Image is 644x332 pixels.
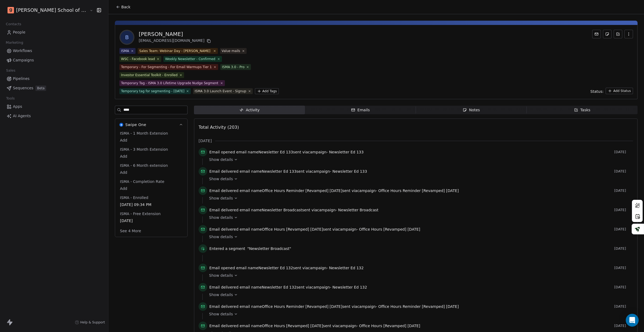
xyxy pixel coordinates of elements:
[121,81,218,86] div: Temporary Tag - ISMA 3.0 Lifetime Upgrade Nudge Segment
[120,154,182,159] span: Add
[222,65,244,69] div: ISMA 3.0 - Pro
[614,304,633,309] span: [DATE]
[209,169,238,174] span: Email delivered
[4,46,104,55] a: Workflows
[4,84,104,93] a: SequencesBeta
[119,131,169,136] span: ISMA - 1 Month Extension
[209,157,233,162] span: Show details
[209,285,367,290] span: email name sent via campaign -
[209,304,238,309] span: Email delivered
[262,285,297,289] span: Newsletter Ed 132
[258,150,293,154] span: Newsletter Ed 133
[209,323,420,329] span: email name sent via campaign -
[255,88,279,94] button: Add Tags
[3,20,24,28] span: Contacts
[121,57,155,61] div: WSC - Facebook lead
[209,324,238,328] span: Email delivered
[115,119,187,131] button: Swipe OneSwipe One
[338,208,378,212] span: Newsletter Broadcast
[120,170,182,175] span: Add
[121,4,130,10] span: Back
[209,266,235,270] span: Email opened
[120,31,133,44] span: B
[614,324,633,328] span: [DATE]
[378,189,459,193] span: Office Hours Reminder [Revamped] [DATE]
[80,320,105,324] span: Help & Support
[209,176,629,182] a: Show details
[258,266,293,270] span: Newsletter Ed 132
[209,273,629,278] a: Show details
[4,67,18,75] span: Sales
[262,227,323,231] span: Office Hours [Revamped] [DATE]
[121,89,184,94] div: Temporary tag for segmenting - [DATE]
[120,138,182,143] span: Add
[119,123,123,127] img: Swipe One
[209,149,364,155] span: email name sent via campaign -
[329,150,364,154] span: Newsletter Ed 133
[139,30,212,38] div: [PERSON_NAME]
[209,150,235,154] span: Email opened
[120,186,182,191] span: Add
[614,285,633,289] span: [DATE]
[209,188,459,193] span: email name sent via campaign -
[209,234,629,239] a: Show details
[209,215,233,220] span: Show details
[332,169,367,174] span: Newsletter Ed 133
[209,292,629,297] a: Show details
[262,169,297,174] span: Newsletter Ed 133
[614,246,633,251] span: [DATE]
[13,104,22,109] span: Apps
[13,48,32,54] span: Workflows
[209,292,233,297] span: Show details
[199,125,239,130] span: Total Activity (203)
[209,285,238,289] span: Email delivered
[351,107,370,113] div: Emails
[614,150,633,154] span: [DATE]
[209,234,233,239] span: Show details
[614,227,633,231] span: [DATE]
[463,107,480,113] div: Notes
[3,39,25,47] span: Marketing
[209,273,233,278] span: Show details
[262,208,302,212] span: Newsletter Broadcast
[6,6,86,15] button: [PERSON_NAME] School of Finance LLP
[626,314,639,327] div: Open Intercom Messenger
[13,29,25,35] span: People
[209,311,629,317] a: Show details
[121,73,178,78] div: Investor Essential Toolkit - Enrolled
[13,113,31,119] span: AI Agents
[209,189,238,193] span: Email delivered
[119,195,149,200] span: ISMA - Enrolled
[75,320,105,324] a: Help & Support
[139,49,211,53] div: Sales Team: Webinar Day - [PERSON_NAME] ​
[120,218,182,223] span: [DATE]
[209,227,238,231] span: Email delivered
[209,157,629,162] a: Show details
[222,49,240,53] div: Value mails
[119,211,162,216] span: ISMA - Free Extension
[574,107,591,113] div: Tasks
[209,246,245,251] span: Entered a segment
[13,85,33,91] span: Sequences
[4,112,104,120] a: AI Agents
[614,189,633,193] span: [DATE]
[115,131,187,237] div: Swipe OneSwipe One
[120,202,182,207] span: [DATE] 09:34 PM
[13,57,34,63] span: Campaigns
[121,65,212,69] div: Temporary - For Segmenting - For Email Warmups Tier 1
[606,88,633,94] button: Add Status
[378,304,459,309] span: Office Hours Reminder [Revamped] [DATE]
[4,74,104,83] a: Pipelines
[209,195,629,201] a: Show details
[113,2,134,12] button: Back
[209,215,629,220] a: Show details
[4,94,17,102] span: Tools
[247,246,291,251] span: "Newsletter Broadcast"
[209,208,238,212] span: Email delivered
[332,285,367,289] span: Newsletter Ed 132
[119,147,169,152] span: ISMA - 3 Month Extension
[262,324,323,328] span: Office Hours [Revamped] [DATE]
[614,169,633,174] span: [DATE]
[209,304,459,309] span: email name sent via campaign -
[199,138,212,143] span: [DATE]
